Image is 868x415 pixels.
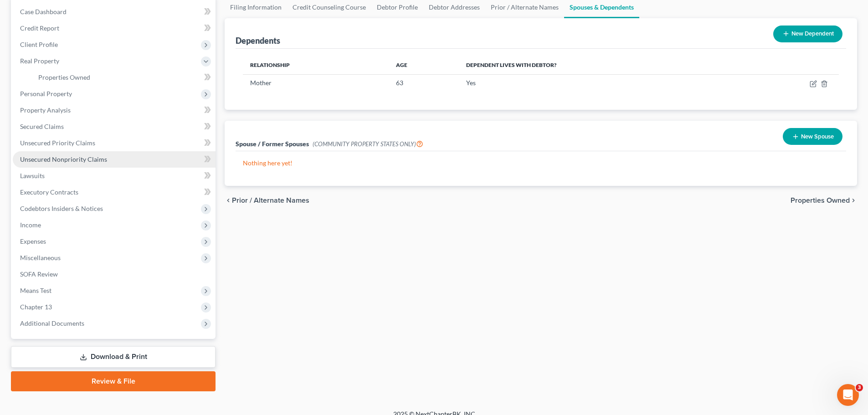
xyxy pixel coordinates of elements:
button: Properties Owned chevron_right [791,197,857,204]
span: Income [20,221,41,229]
td: Mother [243,74,389,92]
td: Yes [459,74,741,92]
span: Unsecured Priority Claims [20,139,95,147]
span: Spouse / Former Spouses [236,140,309,148]
span: Property Analysis [20,106,71,114]
span: Properties Owned [791,197,850,204]
span: Personal Property [20,90,72,97]
span: Chapter 13 [20,303,52,311]
span: Codebtors Insiders & Notices [20,205,103,212]
span: Miscellaneous [20,254,61,261]
button: New Dependent [773,26,842,42]
th: Dependent lives with debtor? [459,56,741,74]
a: Unsecured Priority Claims [13,135,216,151]
span: Client Profile [20,41,58,48]
a: Review & File [11,371,216,391]
span: (COMMUNITY PROPERTY STATES ONLY) [313,140,423,148]
span: Expenses [20,237,46,245]
td: 63 [389,74,458,92]
th: Relationship [243,56,389,74]
a: Executory Contracts [13,184,216,200]
span: Properties Owned [38,73,90,81]
span: Lawsuits [20,172,45,179]
div: Dependents [236,35,280,46]
a: Unsecured Nonpriority Claims [13,151,216,168]
button: chevron_left Prior / Alternate Names [225,197,309,204]
a: Credit Report [13,20,216,36]
p: Nothing here yet! [243,159,839,168]
span: Real Property [20,57,59,65]
a: Secured Claims [13,118,216,135]
iframe: Intercom live chat [837,384,859,406]
span: Prior / Alternate Names [232,197,309,204]
th: Age [389,56,458,74]
span: Unsecured Nonpriority Claims [20,155,107,163]
span: SOFA Review [20,270,58,278]
span: Case Dashboard [20,8,67,15]
span: Executory Contracts [20,188,78,196]
a: Download & Print [11,346,216,368]
a: Properties Owned [31,69,216,86]
span: Secured Claims [20,123,64,130]
i: chevron_right [850,197,857,204]
a: SOFA Review [13,266,216,282]
button: New Spouse [783,128,842,145]
i: chevron_left [225,197,232,204]
span: 3 [856,384,863,391]
a: Property Analysis [13,102,216,118]
span: Additional Documents [20,319,84,327]
a: Case Dashboard [13,4,216,20]
span: Credit Report [20,24,59,32]
span: Means Test [20,287,51,294]
a: Lawsuits [13,168,216,184]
